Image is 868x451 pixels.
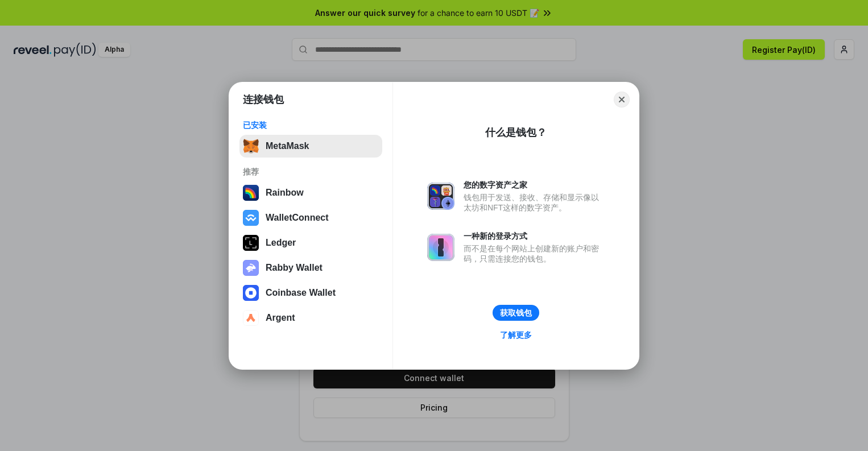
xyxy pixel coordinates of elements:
button: Argent [239,307,382,329]
div: 钱包用于发送、接收、存储和显示像以太坊和NFT这样的数字资产。 [464,192,605,213]
div: WalletConnect [266,213,329,223]
div: MetaMask [266,141,309,151]
div: 获取钱包 [500,308,532,318]
img: svg+xml,%3Csvg%20fill%3D%22none%22%20height%3D%2233%22%20viewBox%3D%220%200%2035%2033%22%20width%... [243,138,259,154]
div: Rainbow [266,188,304,198]
div: Coinbase Wallet [266,288,336,298]
div: Ledger [266,238,296,248]
img: svg+xml,%3Csvg%20xmlns%3D%22http%3A%2F%2Fwww.w3.org%2F2000%2Fsvg%22%20fill%3D%22none%22%20viewBox... [243,260,259,276]
div: 什么是钱包？ [485,126,547,139]
img: svg+xml,%3Csvg%20width%3D%22120%22%20height%3D%22120%22%20viewBox%3D%220%200%20120%20120%22%20fil... [243,185,259,201]
img: svg+xml,%3Csvg%20xmlns%3D%22http%3A%2F%2Fwww.w3.org%2F2000%2Fsvg%22%20fill%3D%22none%22%20viewBox... [427,183,454,210]
img: svg+xml,%3Csvg%20width%3D%2228%22%20height%3D%2228%22%20viewBox%3D%220%200%2028%2028%22%20fill%3D... [243,310,259,326]
div: 了解更多 [500,330,532,340]
button: Close [614,92,630,107]
button: Ledger [239,231,382,254]
div: 您的数字资产之家 [464,180,605,190]
div: 而不是在每个网站上创建新的账户和密码，只需连接您的钱包。 [464,243,605,264]
div: 推荐 [243,167,379,177]
button: Rabby Wallet [239,256,382,279]
img: svg+xml,%3Csvg%20xmlns%3D%22http%3A%2F%2Fwww.w3.org%2F2000%2Fsvg%22%20width%3D%2228%22%20height%3... [243,235,259,251]
a: 了解更多 [493,328,539,342]
div: Rabby Wallet [266,263,323,273]
button: MetaMask [239,135,382,158]
img: svg+xml,%3Csvg%20width%3D%2228%22%20height%3D%2228%22%20viewBox%3D%220%200%2028%2028%22%20fill%3D... [243,285,259,301]
button: WalletConnect [239,206,382,229]
div: Argent [266,313,295,323]
img: svg+xml,%3Csvg%20width%3D%2228%22%20height%3D%2228%22%20viewBox%3D%220%200%2028%2028%22%20fill%3D... [243,210,259,226]
div: 一种新的登录方式 [464,231,605,241]
button: Coinbase Wallet [239,282,382,304]
button: 获取钱包 [493,305,539,321]
h1: 连接钱包 [243,93,284,106]
img: svg+xml,%3Csvg%20xmlns%3D%22http%3A%2F%2Fwww.w3.org%2F2000%2Fsvg%22%20fill%3D%22none%22%20viewBox... [427,234,454,261]
button: Rainbow [239,181,382,204]
div: 已安装 [243,120,379,130]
